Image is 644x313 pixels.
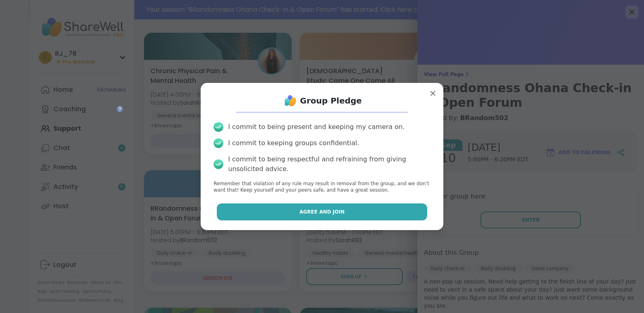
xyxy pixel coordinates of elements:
[214,180,430,194] p: Remember that violation of any rule may result in removal from the group, and we don’t want that!...
[228,138,359,148] div: I commit to keeping groups confidential.
[228,154,430,174] div: I commit to being respectful and refraining from giving unsolicited advice.
[282,93,299,109] img: ShareWell Logo
[228,122,405,132] div: I commit to being present and keeping my camera on.
[299,208,345,216] span: Agree and Join
[217,203,428,220] button: Agree and Join
[117,106,123,112] iframe: Spotlight
[300,95,362,106] h1: Group Pledge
